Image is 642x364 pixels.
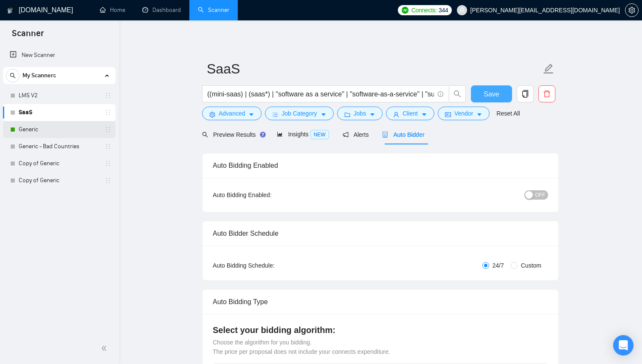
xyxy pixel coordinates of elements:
[5,27,51,45] span: Scanner
[272,111,278,118] span: bars
[202,107,262,120] button: settingAdvancedcaret-down
[489,261,507,270] span: 24/7
[337,107,383,120] button: folderJobscaret-down
[104,92,111,99] span: holder
[23,67,56,84] span: My Scanners
[449,85,466,102] button: search
[219,109,245,118] span: Advanced
[100,6,125,14] a: homeHome
[104,143,111,150] span: holder
[142,6,181,14] a: dashboardDashboard
[265,107,333,120] button: barsJob Categorycaret-down
[625,3,639,17] button: setting
[625,7,638,14] span: setting
[403,109,418,118] span: Client
[104,109,111,116] span: holder
[19,87,99,104] a: LMS V2
[344,111,350,118] span: folder
[213,290,548,314] div: Auto Bidding Type
[343,132,349,138] span: notification
[3,67,115,189] li: My Scanners
[454,109,473,118] span: Vendor
[386,107,434,120] button: userClientcaret-down
[369,111,375,118] span: caret-down
[402,7,408,14] img: upwork-logo.png
[19,172,99,189] a: Copy of Generic
[382,132,388,138] span: robot
[625,7,639,14] a: setting
[101,344,110,353] span: double-left
[459,7,465,13] span: user
[282,109,317,118] span: Job Category
[277,131,283,137] span: area-chart
[445,111,451,118] span: idcard
[202,132,208,138] span: search
[517,85,534,102] button: copy
[7,4,13,17] img: logo
[6,69,20,82] button: search
[411,6,437,15] span: Connects:
[321,111,327,118] span: caret-down
[19,138,99,155] a: Generic - Bad Countries
[613,335,634,356] div: Open Intercom Messenger
[213,261,324,270] div: Auto Bidding Schedule:
[19,104,99,121] a: SaaS
[449,90,465,98] span: search
[382,131,424,138] span: Auto Bidder
[438,107,490,120] button: idcardVendorcaret-down
[3,47,115,64] li: New Scanner
[19,155,99,172] a: Copy of Generic
[209,111,215,118] span: setting
[476,111,482,118] span: caret-down
[496,109,520,118] a: Reset All
[535,190,545,200] span: OFF
[438,91,443,97] span: info-circle
[104,177,111,184] span: holder
[471,85,512,102] button: Save
[6,73,19,79] span: search
[213,190,324,200] div: Auto Bidding Enabled:
[248,111,254,118] span: caret-down
[538,85,555,102] button: delete
[343,131,369,138] span: Alerts
[393,111,399,118] span: user
[310,130,329,139] span: NEW
[207,58,541,79] input: Scanner name...
[19,121,99,138] a: Generic
[207,89,434,99] input: Search Freelance Jobs...
[213,339,390,355] span: Choose the algorithm for you bidding. The price per proposal does not include your connects expen...
[213,324,548,336] h4: Select your bidding algorithm:
[484,89,499,99] span: Save
[259,131,267,138] div: Tooltip anchor
[539,90,555,98] span: delete
[543,63,554,74] span: edit
[421,111,427,118] span: caret-down
[104,160,111,167] span: holder
[104,126,111,133] span: holder
[517,90,533,98] span: copy
[198,6,229,14] a: searchScanner
[10,47,109,64] a: New Scanner
[439,6,448,15] span: 344
[213,153,548,178] div: Auto Bidding Enabled
[277,131,329,138] span: Insights
[518,261,545,270] span: Custom
[354,109,366,118] span: Jobs
[202,131,263,138] span: Preview Results
[213,221,548,245] div: Auto Bidder Schedule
